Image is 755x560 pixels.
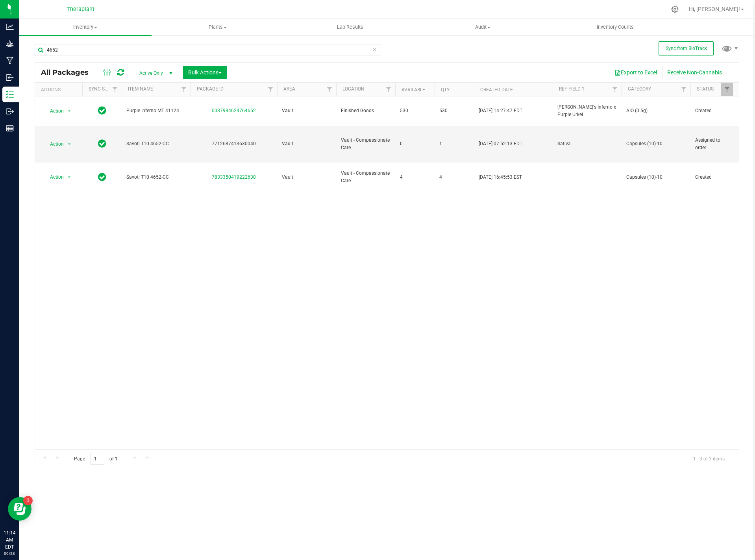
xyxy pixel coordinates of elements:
[695,137,729,152] span: Assigned to order
[23,496,33,505] iframe: Resource center unread badge
[662,66,727,79] button: Receive Non-Cannabis
[4,551,15,556] p: 09/23
[4,529,15,551] p: 11:14 AM EDT
[721,83,734,96] a: Filter
[697,86,714,92] a: Status
[441,87,450,92] a: Qty
[41,87,79,92] div: Actions
[326,24,374,31] span: Lab Results
[183,66,227,79] button: Bulk Actions
[479,140,522,148] span: [DATE] 07:52:13 EDT
[98,138,106,149] span: In Sync
[65,139,74,150] span: select
[6,91,14,98] inline-svg: Inventory
[67,453,124,465] span: Page of 1
[695,107,729,115] span: Created
[8,497,31,521] iframe: Resource center
[557,103,617,118] span: [PERSON_NAME]'s Inferno x Purple Urkel
[402,87,425,92] a: Available
[6,57,14,65] inline-svg: Manufacturing
[6,124,14,132] inline-svg: Reports
[609,83,622,96] a: Filter
[439,140,469,148] span: 1
[126,174,186,181] span: Savoti T10 4652-CC
[43,172,64,183] span: Action
[109,83,122,96] a: Filter
[323,83,336,96] a: Filter
[178,83,191,96] a: Filter
[89,86,119,92] a: Sync Status
[400,140,430,148] span: 0
[666,46,707,51] span: Sync from BioTrack
[341,170,390,185] span: Vault - Compassionate Care
[341,137,390,152] span: Vault - Compassionate Care
[628,86,651,92] a: Category
[152,19,284,35] a: Plants
[35,44,381,56] input: Search Package ID, Item Name, SKU, Lot or Part Number...
[188,69,222,76] span: Bulk Actions
[98,172,106,183] span: In Sync
[479,107,522,115] span: [DATE] 14:27:47 EDT
[480,87,513,92] a: Created Date
[197,86,224,92] a: Package ID
[479,174,522,181] span: [DATE] 16:45:53 EST
[282,174,331,181] span: Vault
[283,86,295,92] a: Area
[212,108,256,113] a: 0087984624764652
[416,19,549,35] a: Audit
[152,24,284,31] span: Plants
[284,19,416,35] a: Lab Results
[282,140,331,148] span: Vault
[264,83,277,96] a: Filter
[128,86,153,92] a: Item Name
[557,140,617,148] span: Sativa
[6,23,14,31] inline-svg: Analytics
[282,107,331,115] span: Vault
[670,6,680,13] div: Manage settings
[586,24,644,31] span: Inventory Counts
[6,107,14,115] inline-svg: Outbound
[41,68,96,77] span: All Packages
[417,24,549,31] span: Audit
[559,86,585,92] a: Ref Field 1
[90,453,104,465] input: 1
[43,105,64,116] span: Action
[126,140,186,148] span: Savoti T10 4652-CC
[659,41,714,55] button: Sync from BioTrack
[19,19,152,35] a: Inventory
[439,107,469,115] span: 530
[626,140,686,148] span: Capsules (10)-10
[342,86,365,92] a: Location
[65,105,74,116] span: select
[341,107,390,115] span: Finished Goods
[687,453,731,465] span: 1 - 3 of 3 items
[689,6,740,12] span: Hi, [PERSON_NAME]!
[382,83,395,96] a: Filter
[43,139,64,150] span: Action
[677,83,690,96] a: Filter
[126,107,186,115] span: Purple Inferno MT 41124
[189,140,278,148] div: 7712687413630040
[65,172,74,183] span: select
[6,40,14,48] inline-svg: Grow
[549,19,681,35] a: Inventory Counts
[626,174,686,181] span: Capsules (10)-10
[695,174,729,181] span: Created
[67,6,94,13] span: Theraplant
[19,24,152,31] span: Inventory
[400,107,430,115] span: 530
[98,105,106,116] span: In Sync
[609,66,662,79] button: Export to Excel
[372,44,377,54] span: Clear
[212,174,256,180] a: 7833350419222638
[626,107,686,115] span: AIO (0.5g)
[400,174,430,181] span: 4
[6,74,14,81] inline-svg: Inbound
[439,174,469,181] span: 4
